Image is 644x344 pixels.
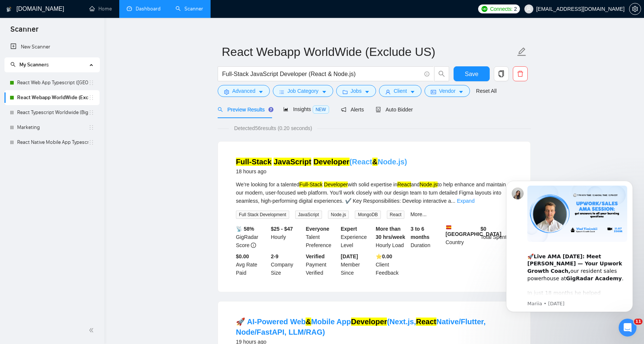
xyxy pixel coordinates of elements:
[10,61,49,68] span: My Scanners
[313,105,329,114] span: NEW
[258,89,263,95] span: caret-down
[306,318,311,326] mark: &
[17,135,88,150] a: React Native Mobile App Typescript ([GEOGRAPHIC_DATA])
[431,89,436,95] span: idcard
[494,66,509,81] button: copy
[299,182,322,187] mark: Full-Stack
[376,226,405,240] b: More than 30 hrs/week
[514,5,517,13] span: 2
[127,6,161,12] a: dashboardDashboard
[341,107,364,113] span: Alerts
[271,253,278,259] b: 2-9
[341,107,346,112] span: notification
[376,107,413,113] span: Auto Bidder
[17,90,88,105] a: React Webapp WorldWide (Exclude US)
[17,75,88,90] a: React Web App Typescript ([GEOGRAPHIC_DATA])
[222,69,421,79] input: Search Freelance Jobs...
[269,252,304,277] div: Company Size
[295,211,322,219] span: JavaScript
[236,211,289,219] span: Full Stack Development
[89,6,112,12] a: homeHome
[339,252,374,277] div: Member Since
[236,158,407,166] a: Full-Stack JavaScript Developer(React&Node.js)
[376,253,392,259] b: ⭐️ 0.00
[517,47,527,57] span: edit
[4,75,100,90] li: React Web App Typescript (US)
[476,87,496,95] a: Reset All
[232,87,255,95] span: Advanced
[88,139,94,145] span: holder
[218,107,223,112] span: search
[88,110,94,116] span: holder
[454,66,490,81] button: Save
[4,90,100,105] li: React Webapp WorldWide (Exclude US)
[494,70,508,77] span: copy
[629,6,641,12] span: setting
[88,95,94,101] span: holder
[304,225,340,249] div: Talent Preference
[513,70,527,77] span: delete
[236,180,512,205] div: We’re looking for a talented with solid expertise in and to help enhance and maintain our modern,...
[234,252,269,277] div: Avg Rate Paid
[341,253,358,259] b: [DATE]
[629,3,641,15] button: setting
[10,40,94,54] a: New Scanner
[224,89,229,95] span: setting
[411,226,430,240] b: 3 to 6 months
[71,106,127,112] b: GigRadar Academy
[339,225,374,249] div: Experience Level
[324,182,348,187] mark: Developer
[236,226,254,232] b: 📡 58%
[236,167,407,176] div: 18 hours ago
[222,42,515,61] input: Scanner name...
[32,76,132,164] div: 🚀 our resident sales powerhouse at . In just 18 months he helped drive in Upwork revenue and now ...
[424,85,470,97] button: idcardVendorcaret-down
[355,211,381,219] span: MongoDB
[269,225,304,249] div: Hourly
[342,89,348,95] span: folder
[306,253,325,259] b: Verified
[236,318,486,336] a: 🚀 AI-Powered Web&Mobile AppDeveloper(Next.js,ReactNative/Flutter, Node/FastAPI, LLM/RAG)
[490,5,512,13] span: Connects:
[17,120,88,135] a: Marketing
[376,107,381,112] span: robot
[465,69,478,79] span: Save
[410,211,427,217] a: More...
[479,225,514,249] div: Total Spent
[4,24,44,40] span: Scanner
[283,106,329,112] span: Insights
[88,124,94,130] span: holder
[251,243,256,248] span: info-circle
[446,225,451,230] img: 🇪🇸
[32,131,132,138] p: Message from Mariia, sent 3w ago
[434,66,449,81] button: search
[89,326,96,334] span: double-left
[451,198,455,204] span: ...
[513,66,528,81] button: delete
[495,170,644,324] iframe: Intercom notifications message
[634,319,643,325] span: 11
[619,319,637,337] iframe: Intercom live chat
[420,182,437,187] mark: Node.js
[306,226,329,232] b: Everyone
[328,211,349,219] span: Node.js
[19,61,49,68] span: My Scanners
[410,89,415,95] span: caret-down
[458,89,464,95] span: caret-down
[397,182,411,187] mark: React
[379,85,422,97] button: userClientcaret-down
[4,135,100,150] li: React Native Mobile App Typescript (US)
[45,127,70,133] b: $800 K+
[444,225,479,249] div: Country
[322,89,327,95] span: caret-down
[457,198,474,204] a: Expand
[526,6,531,12] span: user
[268,106,274,113] div: Tooltip anchor
[4,120,100,135] li: Marketing
[236,158,272,166] mark: Full-Stack
[176,6,203,12] a: searchScanner
[4,105,100,120] li: React Typescript Worldwide (Big Companies Short Jobs))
